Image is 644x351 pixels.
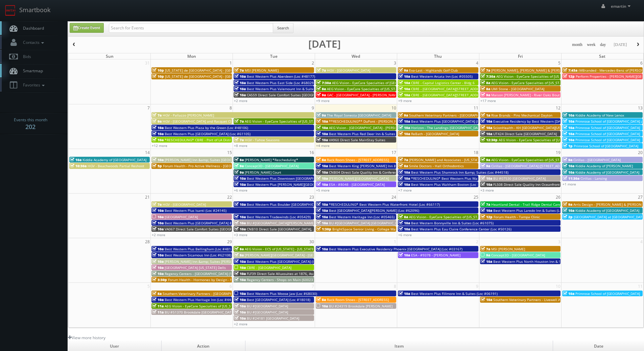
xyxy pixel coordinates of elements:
span: 9a [316,93,326,97]
span: 9a [152,119,162,124]
span: 10a [563,113,574,118]
span: *RESCHEDULING* Best Western Plus Waterfront Hotel (Loc #66117) [329,202,440,207]
span: AEG Vision - [GEOGRAPHIC_DATA] - [PERSON_NAME][GEOGRAPHIC_DATA] [329,125,445,130]
span: 10a [70,157,81,162]
span: Best Western Plus Red Deer Inn & Suites (Loc #61062) [329,131,417,136]
span: Thu [434,53,442,59]
span: 8a [481,86,490,91]
span: 10a [152,131,164,136]
span: 7a [152,202,162,207]
span: 5p [152,164,162,168]
span: HGV - [GEOGRAPHIC_DATA] [327,68,370,73]
span: 10a [234,182,246,187]
span: Best Western Sicamous Inn (Loc #62108) [165,253,231,257]
a: +3 more [234,232,247,237]
a: +17 more [480,98,496,103]
span: 10a [481,297,492,302]
span: 7:30a [316,80,331,85]
span: GAC - [GEOGRAPHIC_DATA] - [PERSON_NAME] [327,93,399,97]
span: 10a [563,137,574,142]
span: 10a [399,176,410,181]
span: Contacts [20,40,46,45]
span: 10a [316,170,328,175]
span: 10a [234,316,246,321]
span: 9a [399,113,408,118]
span: 10a [563,291,574,296]
span: 12p [481,215,493,219]
a: +6 more [398,232,412,237]
span: 9a [481,164,490,168]
span: Eva-Last - Highlands Golf Club [409,68,458,73]
span: Primrose School of [GEOGRAPHIC_DATA] [575,131,640,136]
span: BU #[GEOGRAPHIC_DATA] [247,304,288,308]
img: smartbook-logo.png [5,5,16,16]
span: 10a [563,208,574,213]
span: Best Western King [PERSON_NAME] Inn & Suites (Loc #62106) [329,164,429,168]
span: 10a [234,259,246,264]
a: +8 more [234,143,247,148]
span: Executive Residency by Best Western [DATE] (Loc #44764) [493,119,587,124]
span: Tue [270,53,278,59]
span: Bids [20,54,31,59]
span: BU #51370 Brookdale [GEOGRAPHIC_DATA] [165,310,235,315]
span: 10a [399,227,410,231]
span: Dashboard [20,25,44,31]
span: Best [GEOGRAPHIC_DATA][PERSON_NAME] (Loc #62096) [329,208,419,213]
a: +9 more [398,98,412,103]
span: UT424 Direct Sale [GEOGRAPHIC_DATA] [493,131,557,136]
span: Kiddie Academy of [GEOGRAPHIC_DATA] [575,208,639,213]
span: Southern Veterinary Partners - [GEOGRAPHIC_DATA] [163,291,246,296]
span: FLF39 Direct Sale Alluxsuites at 1876, Ascend Hotel Collection [247,271,348,276]
button: week [585,41,598,49]
button: Search [273,23,293,33]
a: +6 more [234,188,247,193]
span: Heartland Dental - Trail Ridge Dental Care [491,202,560,207]
span: AEG Vision - EyeCare Specialties of [US_STATE] – Cascade Family Eye Care [499,137,618,142]
span: BU #[GEOGRAPHIC_DATA][PERSON_NAME] [247,221,315,225]
span: Best Western Plus Downtown [GEOGRAPHIC_DATA] (Loc #48199) [247,176,351,181]
span: Concept3D - [GEOGRAPHIC_DATA] [245,164,299,168]
span: Primrose School of [GEOGRAPHIC_DATA] [575,125,640,130]
span: [PERSON_NAME][GEOGRAPHIC_DATA] - [GEOGRAPHIC_DATA] [245,253,341,257]
span: MSI [PERSON_NAME] [245,68,279,73]
span: 10a [399,170,410,175]
span: 10a [399,182,410,187]
span: CBRE - [GEOGRAPHIC_DATA][STREET_ADDRESS][GEOGRAPHIC_DATA] [411,93,519,97]
span: 10a [399,80,410,85]
span: 7a [152,113,162,118]
span: 10a [316,119,328,124]
span: 10a [316,182,328,187]
span: Kiddie Academy of New Lenox [575,113,624,118]
span: Concept3D - [GEOGRAPHIC_DATA] [491,253,545,257]
span: 10p [152,68,164,73]
span: Best Western Plus Boulder [GEOGRAPHIC_DATA] (Loc #06179) [247,202,347,207]
span: [PERSON_NAME] and Associates - [US_STATE][GEOGRAPHIC_DATA] [409,157,515,162]
span: 8a [316,157,326,162]
span: 10a [316,215,328,219]
span: Regency Centers - Shops on Main (60023) [247,277,314,282]
a: +4 more [316,143,330,148]
input: Search for Events [109,23,273,33]
span: 2p [563,215,573,219]
span: Fri [518,53,523,59]
span: Best Western Plus Shamrock Inn &amp; Suites (Loc #44518) [411,170,508,175]
span: 7a [399,157,408,162]
span: Kiddie Academy of [PERSON_NAME] [575,164,633,168]
span: 10a [316,164,328,168]
span: Cirillas - [GEOGRAPHIC_DATA] ([STREET_ADDRESS]) [491,164,572,168]
span: Smartmap [20,68,43,74]
span: 1p [563,144,573,148]
span: Southern Veterinary Partners - Livewell Animal Urgent Care of [GEOGRAPHIC_DATA] [493,297,628,302]
span: HGV - Pallazzo [PERSON_NAME] [163,113,214,118]
span: Cirillas - [GEOGRAPHIC_DATA] [573,157,621,162]
span: 1a [481,113,490,118]
span: Best Western Plus Valemount Inn & Suites (Loc #62120) [247,86,338,91]
span: ESA - #8048 - [GEOGRAPHIC_DATA] [329,182,385,187]
span: Mon [187,53,196,59]
span: AEG Vision - EyeCare Specialties of [US_STATE] - Carolina Family Vision [491,80,605,85]
span: 11a [152,304,164,308]
span: *RESCHEDULING* CBRE - Port of LA Distribution Center - [GEOGRAPHIC_DATA] 1 [165,137,293,142]
span: 9a [234,170,244,175]
span: 10a [234,277,246,282]
span: HGV - [GEOGRAPHIC_DATA] [163,202,206,207]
